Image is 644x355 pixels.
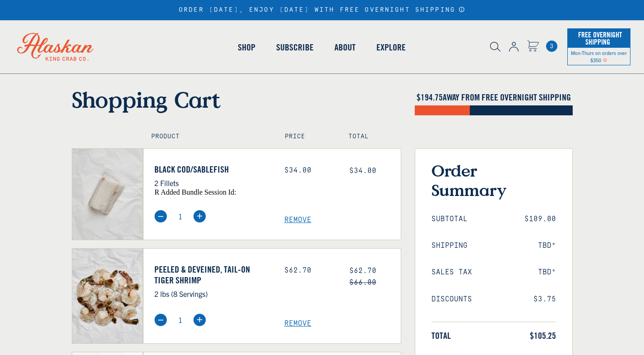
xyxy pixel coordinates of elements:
a: Remove [284,216,401,224]
span: Discounts [431,295,472,304]
img: Peeled & Deveined, Tail-On Tiger Shrimp - 2 lbs (8 Servings) [72,249,143,343]
span: $34.00 [349,167,376,175]
p: 2 lbs (8 Servings) [154,288,271,300]
span: Shipping Notice Icon [603,57,607,63]
a: Subscribe [266,22,324,73]
span: Total [431,330,451,341]
span: Sales Tax [431,268,472,277]
div: $34.00 [284,166,336,175]
h3: Order Summary [431,161,556,200]
div: $62.70 [284,266,336,275]
img: plus [193,314,206,326]
p: 2 Fillets [154,177,271,189]
img: minus [154,314,167,326]
span: Free Overnight Shipping [576,28,622,49]
img: account [509,42,519,52]
a: Remove [284,319,401,328]
span: $105.25 [530,330,556,341]
a: About [324,22,366,73]
a: Explore [366,22,416,73]
img: Alaskan King Crab Co. logo [5,20,106,73]
div: ORDER [DATE], ENJOY [DATE] WITH FREE OVERNIGHT SHIPPING [179,6,465,14]
a: Peeled & Deveined, Tail-On Tiger Shrimp [154,264,271,286]
h4: Product [151,133,265,141]
a: Black Cod/Sablefish [154,164,271,175]
a: Shop [227,22,266,73]
span: $109.00 [524,215,556,223]
img: search [490,42,500,52]
img: plus [193,210,206,223]
span: r added bundle session id: [154,188,236,196]
a: Cart [527,40,539,53]
h4: $ AWAY FROM FREE OVERNIGHT SHIPPING [415,92,573,103]
h4: Price [285,133,329,141]
h1: Shopping Cart [72,86,401,113]
span: Subtotal [431,215,468,223]
h4: Total [348,133,393,141]
img: minus [154,210,167,223]
a: Announcement Bar Modal [459,6,465,13]
a: Cart [546,41,557,52]
s: $66.00 [349,278,376,287]
span: Mon-Thurs on orders over $350 [571,50,627,63]
span: $3.75 [533,295,556,304]
span: $62.70 [349,267,376,275]
span: Shipping [431,241,468,250]
span: 194.75 [421,91,443,103]
span: 3 [546,41,557,52]
img: Black Cod/Sablefish - 2 Fillets [72,149,143,240]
